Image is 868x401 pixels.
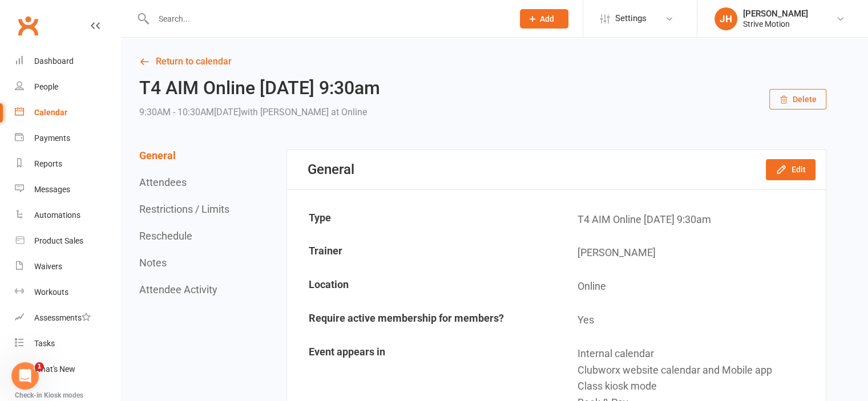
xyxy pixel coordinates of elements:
[15,48,120,74] a: Dashboard
[139,176,187,188] button: Attendees
[714,7,737,30] div: JH
[557,270,825,303] td: Online
[34,82,58,91] div: People
[139,203,229,215] button: Restrictions / Limits
[743,9,808,19] div: [PERSON_NAME]
[14,11,42,40] a: Clubworx
[34,236,83,245] div: Product Sales
[15,331,120,357] a: Tasks
[578,362,817,379] div: Clubworx website calendar and Mobile app
[15,305,120,331] a: Assessments
[331,107,367,118] span: at Online
[34,108,67,117] div: Calendar
[15,280,120,305] a: Workouts
[578,378,817,395] div: Class kiosk mode
[520,9,568,29] button: Add
[139,257,167,269] button: Notes
[34,313,91,322] div: Assessments
[15,177,120,202] a: Messages
[15,151,120,177] a: Reports
[15,254,120,280] a: Waivers
[615,6,647,31] span: Settings
[540,14,554,23] span: Add
[288,270,556,303] td: Location
[139,149,176,161] button: General
[34,339,55,348] div: Tasks
[288,237,556,269] td: Trainer
[139,230,192,242] button: Reschedule
[288,204,556,236] td: Type
[139,283,217,295] button: Attendee Activity
[34,210,80,220] div: Automations
[15,357,120,382] a: What's New
[288,304,556,337] td: Require active membership for members?
[34,185,70,194] div: Messages
[241,107,329,118] span: with [PERSON_NAME]
[34,159,62,168] div: Reports
[743,19,808,29] div: Strive Motion
[557,204,825,236] td: T4 AIM Online [DATE] 9:30am
[139,54,826,70] a: Return to calendar
[139,78,380,98] h2: T4 AIM Online [DATE] 9:30am
[15,125,120,151] a: Payments
[34,56,74,66] div: Dashboard
[766,159,815,180] button: Edit
[150,11,505,27] input: Search...
[11,362,39,390] iframe: Intercom live chat
[34,133,70,143] div: Payments
[769,89,826,110] button: Delete
[557,237,825,269] td: [PERSON_NAME]
[34,287,68,297] div: Workouts
[34,262,62,271] div: Waivers
[15,100,120,125] a: Calendar
[578,346,817,362] div: Internal calendar
[34,364,75,374] div: What's New
[15,74,120,100] a: People
[308,161,354,177] div: General
[15,228,120,254] a: Product Sales
[139,104,380,120] div: 9:30AM - 10:30AM[DATE]
[557,304,825,337] td: Yes
[35,362,44,371] span: 1
[15,202,120,228] a: Automations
